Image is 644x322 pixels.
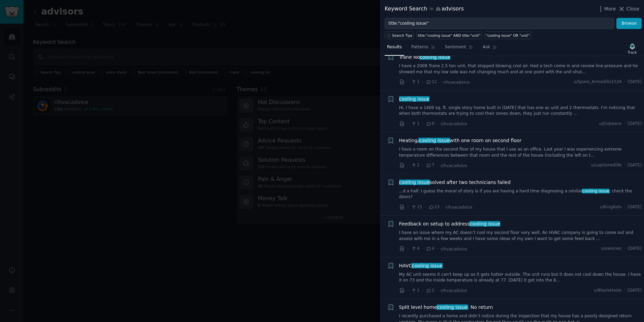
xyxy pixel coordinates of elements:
a: Feedback on setup to addresscooling issue [399,220,501,227]
a: Split level homecooling issue. No return [399,304,493,311]
span: 15 [411,204,422,210]
span: · [624,288,625,294]
span: · [624,246,625,252]
span: Trane No [399,54,451,61]
span: · [407,287,409,294]
span: [DATE] [628,288,642,294]
span: 1 [411,79,419,85]
span: · [425,204,426,211]
span: 1 [411,288,419,294]
a: ...d a half. I guess the moral of story is if you are having a hard time diagnosing a similarcool... [399,188,642,200]
span: Results [387,44,402,50]
span: r/hvacadvice [441,163,467,168]
span: · [437,120,438,127]
a: cooling issue [399,96,430,103]
span: Ask [483,44,490,50]
a: "cooling issue" OR "unit" [484,31,531,39]
span: [DATE] [628,204,642,210]
span: · [407,79,409,86]
button: More [597,5,616,12]
span: · [624,79,625,85]
a: Results [385,42,404,56]
span: r/hvacadvice [441,247,467,251]
span: 2 [426,288,434,294]
span: r/hvacadvice [441,288,467,293]
span: r/hvacadvice [441,122,467,126]
span: in [429,6,433,12]
span: [DATE] [628,162,642,168]
span: · [442,204,443,211]
input: Try a keyword related to your business [385,18,614,29]
div: title:"cooling issue" AND title:"unit" [418,33,481,38]
span: · [624,121,625,127]
span: cooling issue [437,304,468,310]
a: Heating/cooling issuewith one room on second floor [399,137,522,144]
span: [DATE] [628,246,642,252]
span: 0 [426,121,434,127]
span: · [422,79,423,86]
span: 4 [411,246,419,252]
a: Trane Nocooling issue [399,54,451,61]
span: 2 [411,162,419,168]
span: [DATE] [628,79,642,85]
a: I have a room on the second floor of my house that I use as an office. Last year I was experienci... [399,146,642,158]
span: Split level home . No return [399,304,493,311]
span: More [604,5,616,12]
span: Search Tips [392,33,413,38]
span: u/Spare_Armadillo1524 [574,79,622,85]
a: HAVCcooling issue [399,262,443,269]
span: · [437,162,438,169]
span: · [407,204,409,211]
span: 1 [411,121,419,127]
span: · [437,245,438,252]
a: I have an issue where my AC doesn’t cool my second floor very well. An HVAC company is going to c... [399,230,642,242]
button: Search Tips [385,31,414,39]
span: Sentiment [445,44,466,50]
span: 7 [426,162,434,168]
span: cooling issue [469,221,501,226]
span: 23 [428,204,440,210]
span: · [407,245,409,252]
span: · [624,204,625,210]
button: Browse [616,18,642,29]
span: · [422,162,423,169]
span: cooling issue [418,138,450,143]
a: I have a 2009 Trane 2.5 ton unit, that stopped blowing cool air. Had a tech come in and review li... [399,63,642,75]
span: 12 [426,79,437,85]
a: Ask [480,42,500,56]
span: cooling issue [411,263,443,268]
span: r/hvacadvice [446,205,473,210]
span: u/jrizpeace [599,121,621,127]
span: cooling issue [419,54,451,60]
button: Close [618,5,639,12]
a: title:"cooling issue" AND title:"unit" [416,31,482,39]
span: · [422,287,423,294]
span: cooling issue [582,189,610,193]
span: solved after two technicians failed [399,179,511,186]
span: · [407,120,409,127]
span: · [437,287,438,294]
div: Keyword Search advisors [385,5,464,13]
span: u/BlazieHazie [594,288,622,294]
span: Patterns [411,44,428,50]
span: · [407,162,409,169]
a: Sentiment [443,42,476,56]
span: u/captionedlife [591,162,621,168]
span: cooling issue [398,96,430,102]
a: Patterns [409,42,438,56]
span: cooling issue [398,180,430,185]
span: u/KingKelu [600,204,622,210]
span: HAVC [399,262,443,269]
span: [DATE] [628,121,642,127]
span: u/ewisnes [601,246,622,252]
a: cooling issuesolved after two technicians failed [399,179,511,186]
span: Feedback on setup to address [399,220,501,227]
a: My AC unit seems it can't keep up as it gets hotter outside. The unit runs but it does not cool d... [399,272,642,284]
span: · [422,245,423,252]
span: Close [626,5,639,12]
span: r/hvacadvice [443,80,470,85]
span: · [439,79,441,86]
button: Track [625,42,639,56]
div: "cooling issue" OR "unit" [486,33,529,38]
span: 4 [426,246,434,252]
